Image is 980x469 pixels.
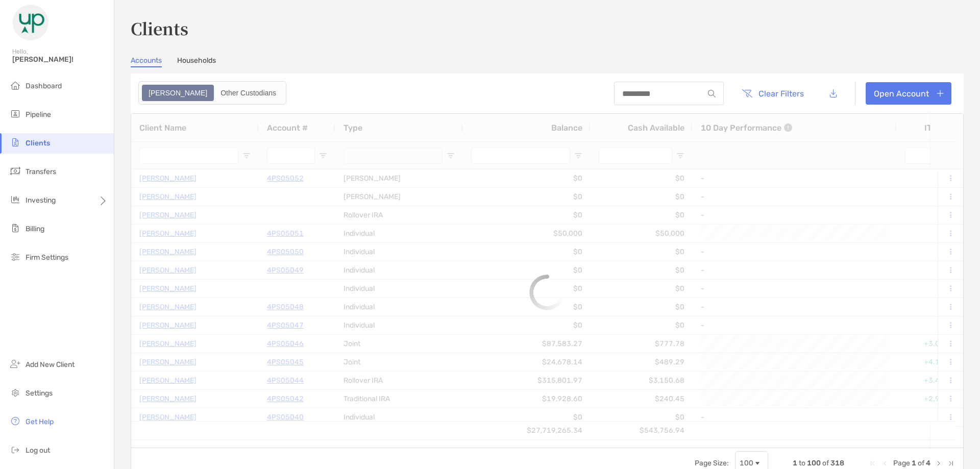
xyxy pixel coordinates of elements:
[12,55,108,64] span: [PERSON_NAME]!
[12,4,49,41] img: Zoe Logo
[734,82,812,105] button: Clear Filters
[26,389,53,398] span: Settings
[26,167,56,176] span: Transfers
[26,82,62,90] span: Dashboard
[9,386,21,399] img: settings icon
[9,251,21,263] img: firm-settings icon
[9,165,21,177] img: transfers icon
[9,136,21,149] img: clients icon
[866,82,951,105] a: Open Account
[26,360,75,369] span: Add New Client
[26,225,44,233] span: Billing
[9,443,21,456] img: logout icon
[793,459,797,467] span: 1
[215,86,282,100] div: Other Custodians
[807,459,821,467] span: 100
[26,253,68,262] span: Firm Settings
[131,16,964,40] h3: Clients
[9,358,21,370] img: add_new_client icon
[740,459,753,467] div: 100
[9,193,21,206] img: investing icon
[947,459,955,467] div: Last Page
[912,459,916,467] span: 1
[893,459,910,467] span: Page
[9,415,21,427] img: get-help icon
[9,79,21,91] img: dashboard icon
[26,110,51,119] span: Pipeline
[26,196,56,205] span: Investing
[799,459,805,467] span: to
[926,459,930,467] span: 4
[26,417,54,426] span: Get Help
[935,459,943,467] div: Next Page
[138,81,286,105] div: segmented control
[830,459,844,467] span: 318
[9,222,21,234] img: billing icon
[177,56,216,67] a: Households
[131,56,162,67] a: Accounts
[822,459,829,467] span: of
[869,459,877,467] div: First Page
[143,86,213,100] div: Zoe
[26,446,50,455] span: Log out
[918,459,924,467] span: of
[9,108,21,120] img: pipeline icon
[26,139,50,147] span: Clients
[881,459,889,467] div: Previous Page
[695,459,729,467] div: Page Size:
[708,90,716,97] img: input icon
